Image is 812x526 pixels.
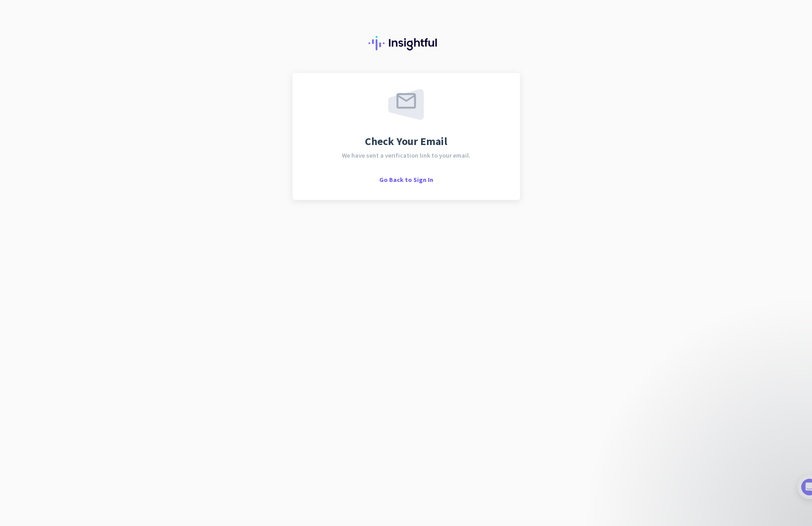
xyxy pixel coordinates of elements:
img: email-sent [388,89,424,120]
img: Insightful [368,36,444,50]
span: Go Back to Sign In [379,176,433,184]
span: We have sent a verification link to your email. [342,152,471,159]
iframe: Intercom notifications message [628,404,808,503]
span: Check Your Email [365,136,447,147]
